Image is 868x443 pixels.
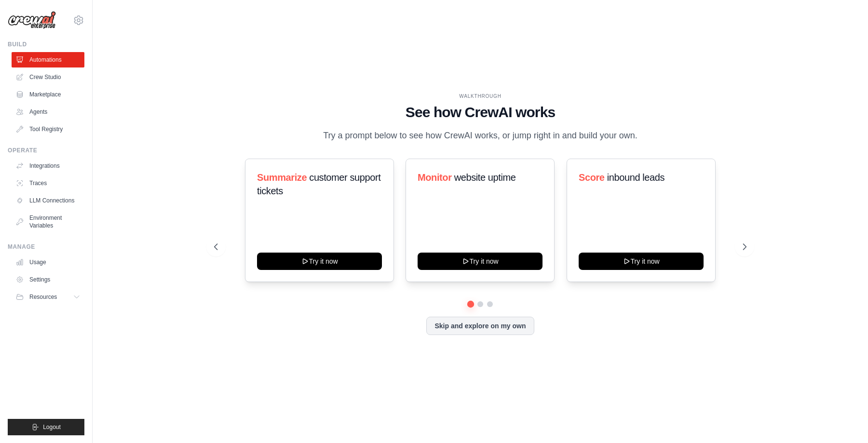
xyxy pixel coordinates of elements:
a: Automations [12,52,84,67]
button: Try it now [418,253,542,270]
span: inbound leads [607,172,664,183]
a: Crew Studio [12,69,84,85]
img: Logo [8,11,56,29]
a: Integrations [12,158,84,174]
div: Build [8,40,84,48]
button: Try it now [579,253,704,270]
span: Logout [43,423,61,431]
a: Usage [12,255,84,270]
a: Traces [12,175,84,191]
a: Agents [12,104,84,120]
a: Settings [12,272,84,287]
p: Try a prompt below to see how CrewAI works, or jump right in and build your own. [318,129,642,143]
button: Resources [12,289,84,305]
a: LLM Connections [12,193,84,208]
span: Monitor [418,172,452,183]
button: Logout [8,419,84,435]
h1: See how CrewAI works [214,104,746,121]
a: Environment Variables [12,210,84,233]
button: Skip and explore on my own [426,317,534,335]
a: Tool Registry [12,121,84,137]
div: Operate [8,147,84,154]
div: WALKTHROUGH [214,93,746,100]
span: Resources [29,293,57,301]
span: customer support tickets [257,172,380,196]
div: Manage [8,243,84,251]
button: Try it now [257,253,382,270]
span: Summarize [257,172,307,183]
span: website uptime [454,172,516,183]
span: Score [579,172,605,183]
a: Marketplace [12,87,84,102]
